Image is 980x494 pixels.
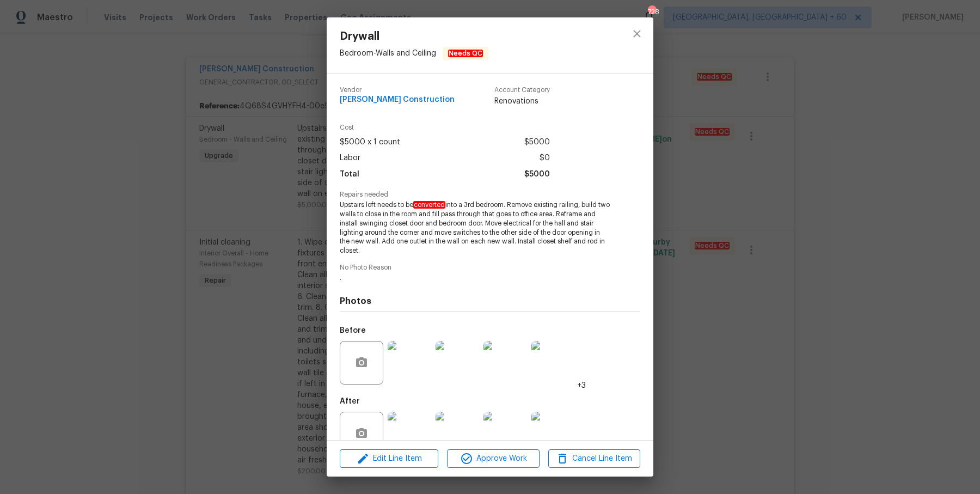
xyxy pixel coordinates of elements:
[624,21,650,47] button: close
[413,201,445,209] em: converted
[524,167,550,182] span: $5000
[540,150,550,166] span: $0
[447,449,539,468] button: Approve Work
[340,296,640,307] h4: Photos
[340,87,455,94] span: Vendor
[340,124,550,131] span: Cost
[340,50,436,57] span: Bedroom - Walls and Ceiling
[577,380,586,391] span: +3
[340,398,360,405] h5: After
[548,449,640,468] button: Cancel Line Item
[648,7,656,17] div: 728
[494,87,550,94] span: Account Category
[340,273,610,283] span: .
[343,452,435,466] span: Edit Line Item
[340,191,640,198] span: Repairs needed
[340,31,488,42] span: Drywall
[340,200,610,255] span: Upstairs loft needs to be into a 3rd bedroom. Remove existing railing, build two walls to close i...
[340,264,640,271] span: No Photo Reason
[340,449,438,468] button: Edit Line Item
[448,50,483,57] em: Needs QC
[552,452,637,466] span: Cancel Line Item
[450,452,536,466] span: Approve Work
[340,135,400,150] span: $5000 x 1 count
[340,327,366,334] h5: Before
[494,96,550,107] span: Renovations
[340,167,359,182] span: Total
[340,150,360,166] span: Labor
[340,96,455,104] span: [PERSON_NAME] Construction
[524,135,550,150] span: $5000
